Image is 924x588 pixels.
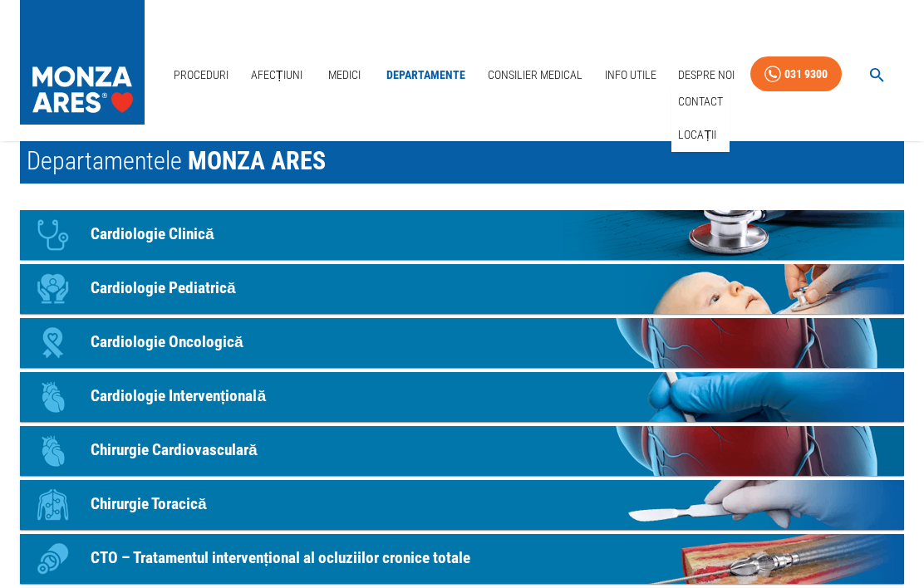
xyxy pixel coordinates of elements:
[28,426,78,476] div: Icon
[28,534,78,584] div: Icon
[671,118,730,152] div: Locații
[188,146,326,175] span: MONZA ARES
[20,372,904,422] a: IconCardiologie Intervențională
[91,223,214,247] p: Cardiologie Clinică
[91,385,266,409] p: Cardiologie Intervențională
[598,58,663,92] a: Info Utile
[28,210,78,260] div: Icon
[20,426,904,476] a: IconChirurgie Cardiovasculară
[671,58,741,92] a: Despre Noi
[28,318,78,368] div: Icon
[750,56,842,92] a: 031 9300
[91,546,470,571] p: CTO – Tratamentul intervențional al ocluziilor cronice totale
[20,480,904,530] a: IconChirurgie Toracică
[28,372,78,422] div: Icon
[91,439,258,463] p: Chirurgie Cardiovasculară
[20,318,904,368] a: IconCardiologie Oncologică
[244,58,309,92] a: Afecțiuni
[380,58,472,92] a: Departamente
[167,58,235,92] a: Proceduri
[481,58,589,92] a: Consilier Medical
[317,58,371,92] a: Medici
[91,277,236,301] p: Cardiologie Pediatrică
[784,64,828,85] div: 031 9300
[20,264,904,314] a: IconCardiologie Pediatrică
[91,492,207,517] p: Chirurgie Toracică
[91,331,243,355] p: Cardiologie Oncologică
[675,121,720,149] a: Locații
[28,480,78,530] div: Icon
[20,139,904,184] h1: Departamentele
[20,210,904,260] a: IconCardiologie Clinică
[20,534,904,584] a: IconCTO – Tratamentul intervențional al ocluziilor cronice totale
[671,85,730,152] nav: secondary mailbox folders
[675,88,726,115] a: Contact
[671,85,730,119] div: Contact
[28,264,78,314] div: Icon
